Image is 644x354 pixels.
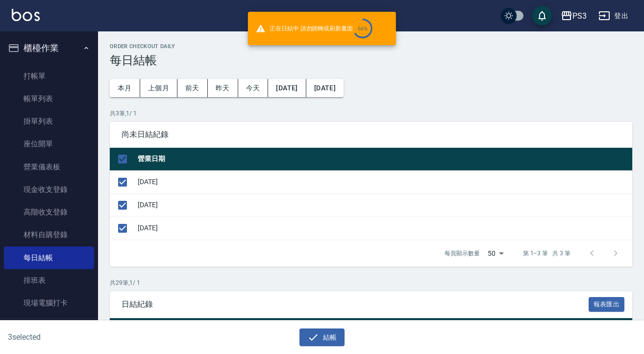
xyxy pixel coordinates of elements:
[299,328,345,347] button: 結帳
[306,79,344,97] button: [DATE]
[532,6,552,26] button: save
[12,9,40,21] img: Logo
[4,292,94,314] a: 現場電腦打卡
[238,79,269,97] button: 今天
[4,246,94,269] a: 每日結帳
[177,79,208,97] button: 前天
[589,299,625,308] a: 報表匯出
[243,318,275,331] th: 店販消費
[4,314,94,337] a: 掃碼打卡
[445,249,480,258] p: 每頁顯示數量
[146,318,178,331] th: 營業日期
[4,35,94,61] button: 櫃檯作業
[4,133,94,155] a: 座位開單
[314,318,372,331] th: 卡券使用(入業績)
[358,26,368,32] div: 66 %
[380,23,392,34] button: close
[594,7,632,25] button: 登出
[462,318,526,331] th: 卡券販賣(不入業績)
[275,318,314,331] th: 會員卡消費
[110,43,632,50] h2: Order checkout daily
[429,318,462,331] th: 業績收入
[557,6,591,26] button: PS3
[484,240,507,267] div: 50
[110,109,632,118] p: 共 3 筆, 1 / 1
[110,318,146,331] th: 解除日結
[211,318,243,331] th: 服務消費
[523,249,570,258] p: 第 1–3 筆 共 3 筆
[178,318,211,331] th: 現金結存
[135,193,632,217] td: [DATE]
[4,223,94,246] a: 材料自購登錄
[4,178,94,201] a: 現金收支登錄
[4,156,94,178] a: 營業儀表板
[110,54,632,67] h3: 每日結帳
[110,79,140,97] button: 本月
[135,148,632,171] th: 營業日期
[8,331,159,343] h6: 3 selected
[591,318,631,331] th: 卡券使用(-)
[135,170,632,193] td: [DATE]
[4,65,94,87] a: 打帳單
[526,318,591,331] th: 入金儲值(不入業績)
[110,278,632,287] p: 共 29 筆, 1 / 1
[135,217,632,240] td: [DATE]
[589,297,625,312] button: 報表匯出
[4,87,94,110] a: 帳單列表
[256,19,372,38] span: 正在日結中 請勿跳轉或刷新畫面
[208,79,238,97] button: 昨天
[140,79,177,97] button: 上個月
[122,300,589,309] span: 日結紀錄
[572,10,587,22] div: PS3
[122,130,620,139] span: 尚未日結紀錄
[372,318,430,331] th: 卡券販賣(入業績)
[4,201,94,223] a: 高階收支登錄
[4,110,94,133] a: 掛單列表
[268,79,306,97] button: [DATE]
[4,269,94,292] a: 排班表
